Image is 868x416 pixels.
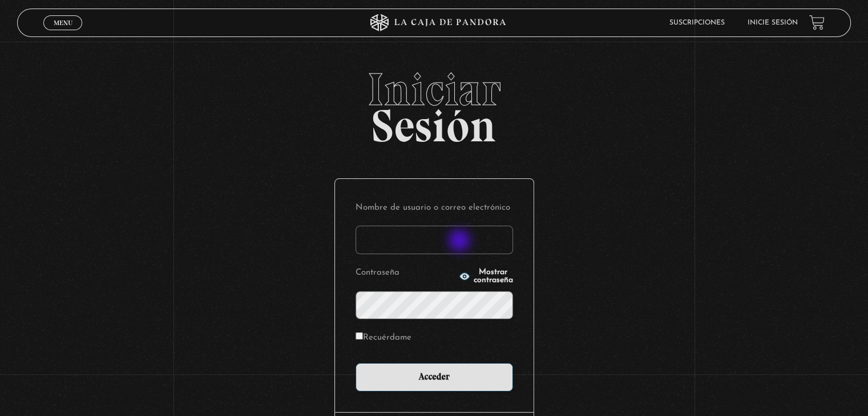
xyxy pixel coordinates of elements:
[809,15,825,30] a: View your shopping cart
[356,363,513,391] input: Acceder
[54,19,72,26] span: Menu
[17,67,850,112] span: Iniciar
[474,268,513,284] span: Mostrar contraseña
[356,329,411,347] label: Recuérdame
[748,19,798,26] a: Inicie sesión
[459,268,513,284] button: Mostrar contraseña
[356,332,363,340] input: Recuérdame
[356,199,513,217] label: Nombre de usuario o correo electrónico
[669,19,725,26] a: Suscripciones
[17,67,850,140] h2: Sesión
[50,28,76,36] span: Cerrar
[356,264,455,282] label: Contraseña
